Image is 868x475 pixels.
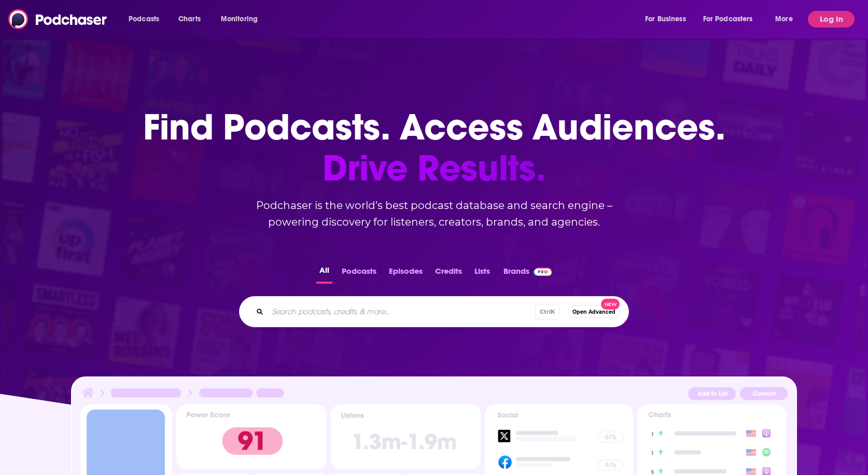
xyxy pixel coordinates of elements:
[129,12,159,26] span: Podcasts
[572,309,615,315] span: Open Advanced
[645,12,686,26] span: For Business
[172,11,207,27] a: Charts
[80,386,788,404] img: Podcast Insights Header
[8,9,108,29] img: Podchaser - Follow, Share and Rate Podcasts
[143,148,725,189] span: Drive Results.
[178,12,201,26] span: Charts
[471,263,493,284] button: Lists
[535,304,559,319] span: Ctrl K
[239,296,629,327] div: Search podcasts, credits, & more...
[703,12,753,26] span: For Podcasters
[696,11,768,27] button: open menu
[432,263,465,284] button: Credits
[121,11,173,27] button: open menu
[808,11,855,27] button: Log In
[339,263,380,284] button: Podcasts
[176,404,326,469] img: Podcast Insights Power score
[214,11,271,27] button: open menu
[568,305,620,318] button: Open AdvancedNew
[221,12,258,26] span: Monitoring
[638,11,699,27] button: open menu
[534,268,552,276] img: Podchaser Pro
[775,12,793,26] span: More
[768,11,806,27] button: open menu
[331,404,481,469] img: Podcast Insights Listens
[601,299,620,310] span: New
[268,303,535,320] input: Search podcasts, credits, & more...
[503,263,552,284] a: BrandsPodchaser Pro
[143,107,725,189] h1: Find Podcasts. Access Audiences.
[386,263,426,284] button: Episodes
[316,263,332,284] button: All
[227,197,641,230] h2: Podchaser is the world’s best podcast database and search engine – powering discovery for listene...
